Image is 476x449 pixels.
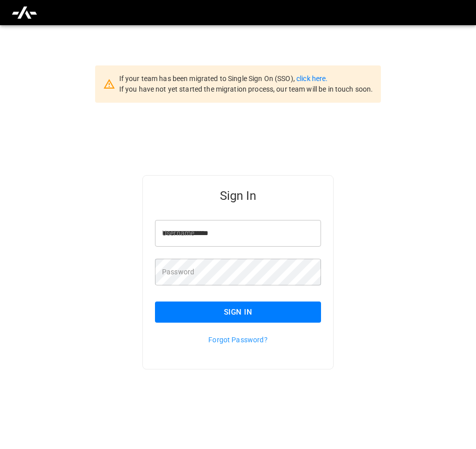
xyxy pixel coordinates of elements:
a: click here. [296,74,328,83]
p: Forgot Password? [155,335,321,345]
button: Sign In [155,302,321,323]
span: If your team has been migrated to Single Sign On (SSO), [119,74,296,83]
img: ampcontrol.io logo [11,3,38,22]
h5: Sign In [155,188,321,204]
span: If you have not yet started the migration process, our team will be in touch soon. [119,85,373,93]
